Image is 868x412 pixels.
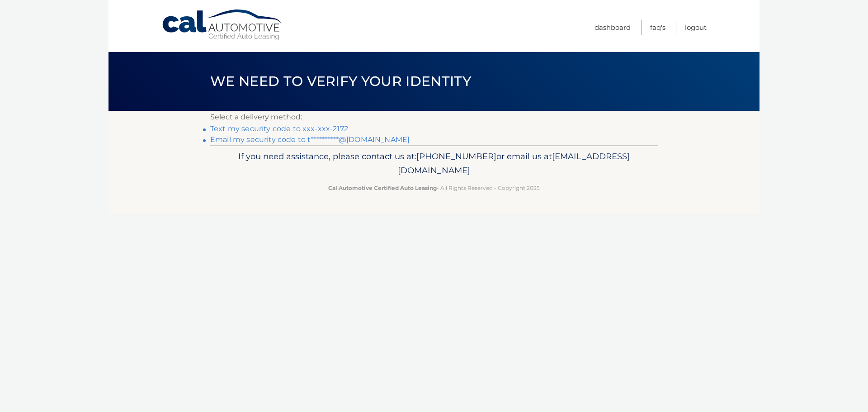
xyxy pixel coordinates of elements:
span: We need to verify your identity [210,73,471,90]
p: If you need assistance, please contact us at: or email us at [216,149,652,178]
a: Logout [685,20,707,35]
a: Dashboard [594,20,631,35]
p: Select a delivery method: [210,111,658,123]
strong: Cal Automotive Certified Auto Leasing [328,185,437,191]
span: [PHONE_NUMBER] [416,151,496,161]
a: Email my security code to t**********@[DOMAIN_NAME] [210,135,410,144]
p: - All Rights Reserved - Copyright 2025 [216,183,652,193]
a: Cal Automotive [161,9,283,41]
a: FAQ's [650,20,665,35]
a: Text my security code to xxx-xxx-2172 [210,124,348,133]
